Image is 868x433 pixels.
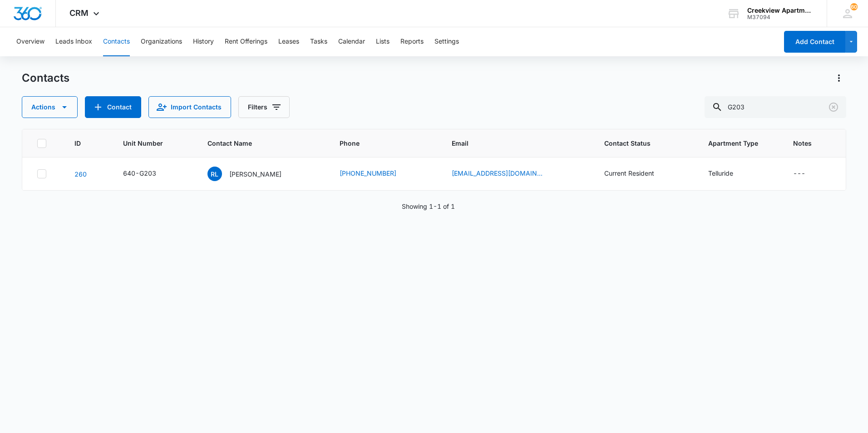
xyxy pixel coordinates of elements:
span: Email [452,138,569,148]
button: Reports [400,27,424,56]
button: Leases [278,27,299,56]
button: Calendar [338,27,365,56]
span: Unit Number [123,138,185,148]
div: Contact Name - Robert Lopez - Select to Edit Field [207,167,298,181]
a: [PHONE_NUMBER] [340,168,396,178]
a: [EMAIL_ADDRESS][DOMAIN_NAME] [452,168,542,178]
span: Phone [340,138,417,148]
button: Add Contact [784,31,845,53]
div: account id [747,14,814,20]
button: Import Contacts [148,96,231,118]
button: Contacts [103,27,130,56]
button: Organizations [141,27,182,56]
a: Navigate to contact details page for Robert Lopez [74,170,87,178]
div: notifications count [850,3,858,10]
button: Rent Offerings [225,27,267,56]
span: Contact Name [207,138,305,148]
button: History [193,27,214,56]
button: Overview [16,27,44,56]
div: Email - 1907lopez@gmail.com - Select to Edit Field [452,168,559,179]
div: account name [747,7,814,14]
span: RL [207,167,222,181]
button: Actions [832,71,846,85]
span: 60 [850,3,858,10]
button: Clear [826,100,841,114]
div: Apartment Type - Telluride - Select to Edit Field [708,168,750,179]
div: 640-G203 [123,168,156,178]
button: Lists [376,27,390,56]
span: Contact Status [604,138,673,148]
div: Unit Number - 640-G203 - Select to Edit Field [123,168,173,179]
button: Actions [22,96,78,118]
div: Phone - (719) 355-5392 - Select to Edit Field [340,168,413,179]
div: Contact Status - Current Resident - Select to Edit Field [604,168,671,179]
button: Filters [238,96,290,118]
div: Notes - - Select to Edit Field [793,168,822,179]
button: Tasks [310,27,327,56]
div: Current Resident [604,168,654,178]
span: ID [74,138,88,148]
button: Add Contact [85,96,141,118]
span: Apartment Type [708,138,771,148]
input: Search Contacts [705,96,846,118]
p: Showing 1-1 of 1 [402,202,455,211]
h1: Contacts [22,71,69,85]
button: Leads Inbox [55,27,92,56]
p: [PERSON_NAME] [229,169,281,179]
div: --- [793,168,805,179]
button: Settings [434,27,459,56]
span: Notes [793,138,832,148]
span: CRM [69,8,89,18]
div: Telluride [708,168,733,178]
